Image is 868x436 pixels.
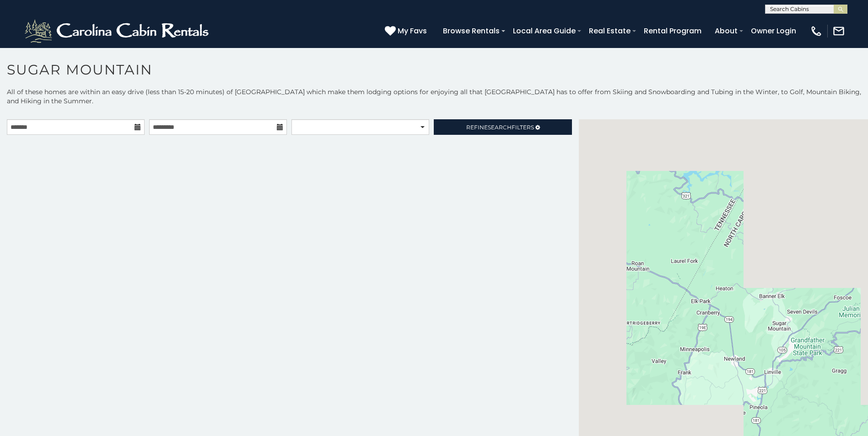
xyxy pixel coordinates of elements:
[746,23,801,39] a: Owner Login
[466,124,534,131] span: Refine Filters
[438,23,504,39] a: Browse Rentals
[434,119,571,135] a: RefineSearchFilters
[832,25,845,37] img: mail-regular-white.png
[508,23,580,39] a: Local Area Guide
[488,124,512,131] span: Search
[385,25,429,37] a: My Favs
[710,23,742,39] a: About
[23,17,213,45] img: White-1-2.png
[398,25,427,37] span: My Favs
[810,25,823,37] img: phone-regular-white.png
[584,23,635,39] a: Real Estate
[639,23,706,39] a: Rental Program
